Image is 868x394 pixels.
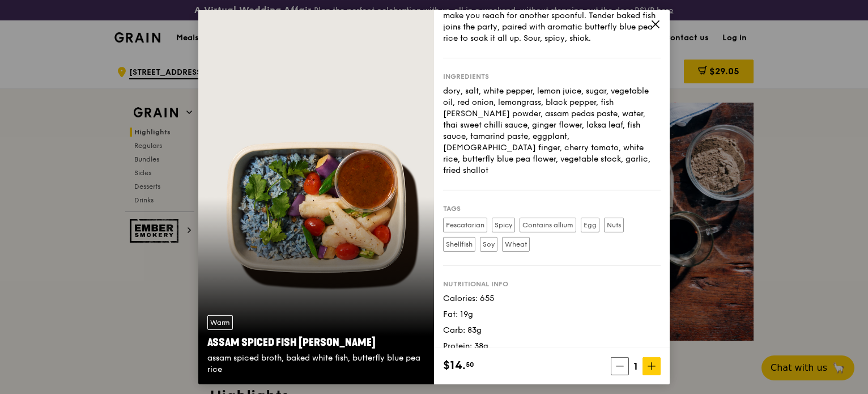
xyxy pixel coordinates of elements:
label: Shellfish [443,236,475,251]
label: Contains allium [520,217,576,232]
div: dory, salt, white pepper, lemon juice, sugar, vegetable oil, red onion, lemongrass, black pepper,... [443,85,661,176]
div: Tags [443,204,661,213]
div: Carb: 83g [443,324,661,336]
label: Egg [581,217,599,232]
div: Calories: 655 [443,293,661,304]
label: Soy [480,236,497,251]
div: assam spiced broth, baked white fish, butterfly blue pea rice [207,353,425,375]
div: Warm [207,315,233,330]
div: Assam Spiced Fish [PERSON_NAME] [207,334,425,350]
div: Protein: 38g [443,340,661,351]
label: Nuts [604,217,624,232]
div: Fat: 19g [443,308,661,320]
div: Ingredients [443,71,661,81]
span: $14. [443,357,466,374]
div: Nutritional info [443,279,661,288]
span: 1 [629,358,643,374]
label: Pescatarian [443,217,487,232]
label: Spicy [492,217,515,232]
label: Wheat [502,236,530,251]
span: 50 [466,360,474,369]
